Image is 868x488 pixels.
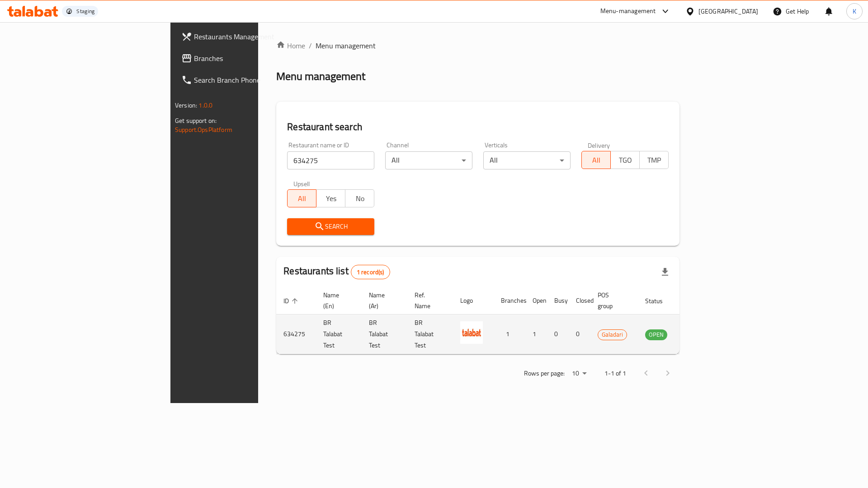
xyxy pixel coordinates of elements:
[174,47,316,69] a: Branches
[287,120,669,134] h2: Restaurant search
[645,329,667,340] span: OPEN
[320,192,342,205] span: Yes
[283,264,390,279] h2: Restaurants list
[351,268,390,277] span: 1 record(s)
[362,314,407,354] td: BR Talabat Test
[598,329,627,340] span: Galadari
[194,31,308,42] span: Restaurants Management
[483,151,571,169] div: All
[453,287,494,314] th: Logo
[276,287,717,354] table: enhanced table
[174,26,316,47] a: Restaurants Management
[174,69,316,91] a: Search Branch Phone
[316,314,362,354] td: BR Talabat Test
[585,154,607,167] span: All
[76,8,94,15] div: Staging
[276,40,679,51] nav: breadcrumb
[294,221,367,232] span: Search
[287,151,374,169] input: Search for restaurant name or ID..
[175,124,232,136] a: Support.OpsPlatform
[345,189,374,207] button: No
[283,296,301,306] span: ID
[175,99,197,111] span: Version:
[654,261,676,283] div: Export file
[287,189,316,207] button: All
[293,180,310,187] label: Upsell
[547,314,569,354] td: 0
[369,290,396,311] span: Name (Ar)
[610,151,640,169] button: TGO
[581,151,611,169] button: All
[349,192,371,205] span: No
[600,6,656,17] div: Menu-management
[198,99,212,111] span: 1.0.0
[524,368,565,379] p: Rows per page:
[494,287,525,314] th: Branches
[698,6,758,16] div: [GEOGRAPHIC_DATA]
[194,53,308,64] span: Branches
[351,265,390,279] div: Total records count
[415,290,442,311] span: Ref. Name
[598,290,627,311] span: POS group
[614,154,636,167] span: TGO
[460,321,483,344] img: BR Talabat Test
[494,314,525,354] td: 1
[645,296,675,306] span: Status
[385,151,472,169] div: All
[316,189,345,207] button: Yes
[316,40,376,51] span: Menu management
[569,314,590,354] td: 0
[287,218,374,235] button: Search
[194,75,308,85] span: Search Branch Phone
[291,192,313,205] span: All
[276,69,365,84] h2: Menu management
[568,367,590,380] div: Rows per page:
[853,6,856,16] span: K
[569,287,590,314] th: Closed
[175,115,217,127] span: Get support on:
[525,287,547,314] th: Open
[588,142,610,148] label: Delivery
[643,154,665,167] span: TMP
[525,314,547,354] td: 1
[639,151,669,169] button: TMP
[604,368,626,379] p: 1-1 of 1
[323,290,351,311] span: Name (En)
[547,287,569,314] th: Busy
[407,314,453,354] td: BR Talabat Test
